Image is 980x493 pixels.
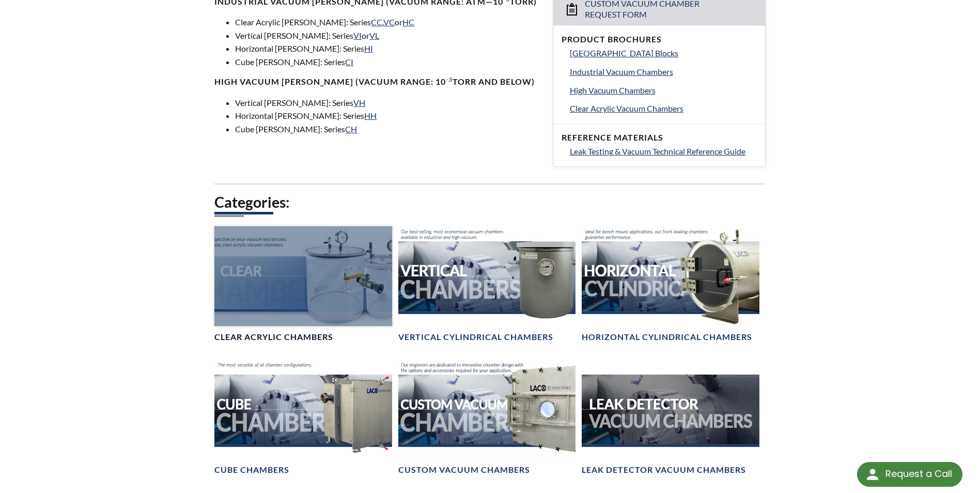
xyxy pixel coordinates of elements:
[570,103,683,113] span: Clear Acrylic Vacuum Chambers
[562,34,757,45] h4: Product Brochures
[235,42,540,55] li: Horizontal [PERSON_NAME]: Series
[570,65,757,79] a: Industrial Vacuum Chambers
[214,332,333,343] h4: Clear Acrylic Chambers
[398,332,553,343] h4: Vertical Cylindrical Chambers
[214,226,392,343] a: Clear Chambers headerClear Acrylic Chambers
[353,30,362,40] a: VI
[562,132,757,143] h4: Reference Materials
[353,98,365,107] a: VH
[570,145,757,158] a: Leak Testing & Vacuum Technical Reference Guide
[570,47,757,60] a: [GEOGRAPHIC_DATA] Blocks
[235,96,540,110] li: Vertical [PERSON_NAME]: Series
[364,111,377,120] a: HH
[235,55,540,69] li: Cube [PERSON_NAME]: Series
[446,75,453,83] sup: -3
[345,124,357,134] a: CH
[345,57,353,67] a: CI
[582,465,746,475] h4: Leak Detector Vacuum Chambers
[885,462,952,486] div: Request a Call
[214,465,289,475] h4: Cube Chambers
[214,76,540,87] h4: High Vacuum [PERSON_NAME] (Vacuum range: 10 Torr and below)
[214,193,765,212] h2: Categories:
[398,360,575,476] a: Custom Vacuum Chamber headerCustom Vacuum Chambers
[398,465,530,475] h4: Custom Vacuum Chambers
[371,17,382,27] a: CC
[235,122,540,136] li: Cube [PERSON_NAME]: Series
[369,30,379,40] a: VL
[570,85,656,95] span: High Vacuum Chambers
[235,16,540,29] li: Clear Acrylic [PERSON_NAME]: Series , or
[570,48,678,58] span: [GEOGRAPHIC_DATA] Blocks
[864,466,881,483] img: round button
[570,84,757,97] a: High Vacuum Chambers
[582,226,759,343] a: Horizontal Cylindrical headerHorizontal Cylindrical Chambers
[582,332,752,343] h4: Horizontal Cylindrical Chambers
[402,17,414,27] a: HC
[570,67,673,76] span: Industrial Vacuum Chambers
[383,17,395,27] a: VC
[364,43,373,53] a: HI
[235,29,540,42] li: Vertical [PERSON_NAME]: Series or
[582,360,759,476] a: Leak Test Vacuum Chambers headerLeak Detector Vacuum Chambers
[235,109,540,122] li: Horizontal [PERSON_NAME]: Series
[214,360,392,476] a: Cube Chambers headerCube Chambers
[398,226,575,343] a: Vertical Vacuum Chambers headerVertical Cylindrical Chambers
[570,102,757,115] a: Clear Acrylic Vacuum Chambers
[857,462,962,487] div: Request a Call
[570,146,745,156] span: Leak Testing & Vacuum Technical Reference Guide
